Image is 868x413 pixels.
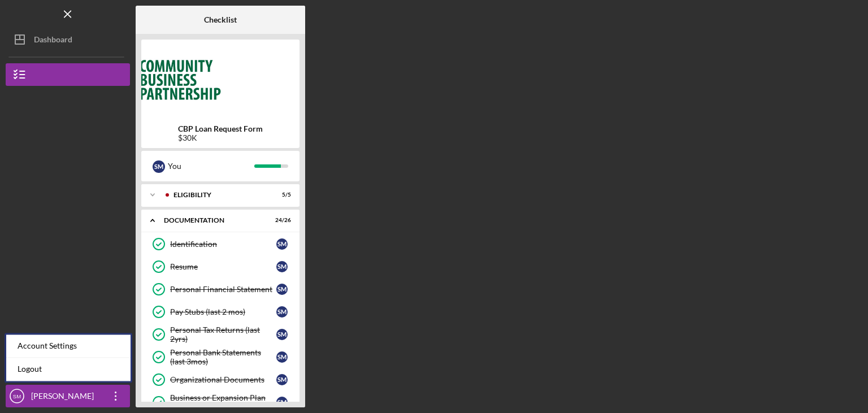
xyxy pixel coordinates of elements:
div: Dashboard [34,28,72,54]
div: S M [276,306,288,318]
div: Pay Stubs (last 2 mos) [170,307,276,316]
div: Personal Tax Returns (last 2yrs) [170,325,276,344]
a: Personal Financial StatementSM [147,278,294,301]
div: S M [276,284,288,295]
div: $30K [178,133,263,142]
div: S M [276,238,288,250]
button: Dashboard [6,28,130,51]
div: Personal Bank Statements (last 3mos) [170,348,276,366]
div: S M [276,329,288,340]
div: S M [153,160,165,173]
a: Organizational DocumentsSM [147,368,294,391]
div: Documentation [164,217,263,224]
div: Business or Expansion Plan (current) [170,393,276,411]
a: Personal Bank Statements (last 3mos)SM [147,346,294,368]
div: Eligibility [173,192,263,198]
text: SM [13,393,21,399]
b: Checklist [204,15,237,24]
div: S M [276,374,288,385]
a: Pay Stubs (last 2 mos)SM [147,301,294,323]
button: SM[PERSON_NAME] [6,385,130,407]
div: Resume [170,262,276,271]
b: CBP Loan Request Form [178,124,263,133]
div: You [168,156,254,176]
div: Personal Financial Statement [170,285,276,294]
div: Identification [170,240,276,249]
img: Product logo [141,45,300,113]
div: 24 / 26 [271,217,291,224]
a: Logout [6,358,131,381]
div: S M [276,351,288,363]
div: Account Settings [6,334,131,358]
div: S M [276,397,288,408]
a: IdentificationSM [147,233,294,255]
div: [PERSON_NAME] [28,385,102,410]
div: 5 / 5 [271,192,291,198]
div: Organizational Documents [170,375,276,384]
a: Personal Tax Returns (last 2yrs)SM [147,323,294,346]
div: S M [276,261,288,272]
a: ResumeSM [147,255,294,278]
